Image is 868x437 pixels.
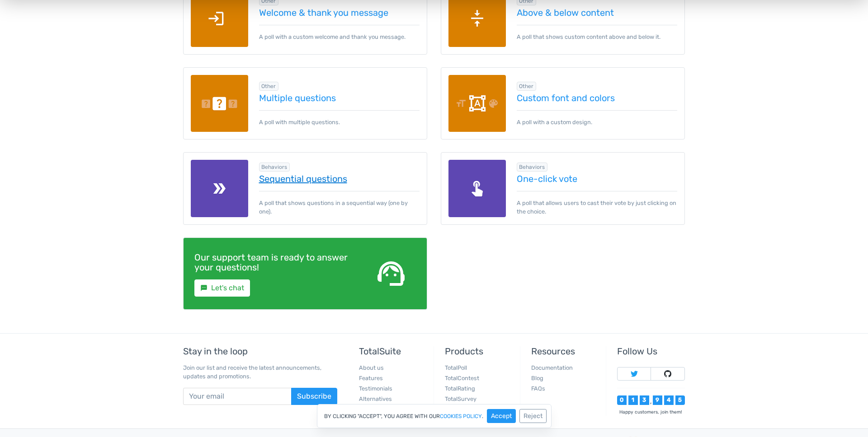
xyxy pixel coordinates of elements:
[259,191,420,216] p: A poll that shows questions in a sequential way (one by one).
[259,93,420,103] a: Multiple questions
[359,346,427,356] h5: TotalSuite
[519,409,547,423] button: Reject
[448,160,506,217] img: one-click-vote.png
[649,399,653,405] div: ,
[664,370,671,377] img: Follow TotalSuite on Github
[359,375,383,381] a: Features
[291,388,337,405] button: Subscribe
[259,163,290,172] span: Browse all in Behaviors
[617,395,627,405] div: 0
[487,409,516,423] button: Accept
[375,257,407,290] span: support_agent
[517,110,678,126] p: A poll with a custom design.
[517,174,678,184] a: One-click vote
[194,252,352,272] h4: Our support team is ready to answer your questions!
[359,385,392,392] a: Testimonials
[617,346,685,356] h5: Follow Us
[653,395,662,405] div: 9
[531,364,573,371] a: Documentation
[640,395,649,405] div: 3
[517,82,537,91] span: Browse all in Other
[531,375,543,381] a: Blog
[191,160,248,217] img: seq-questions.png
[675,395,685,405] div: 5
[448,75,506,132] img: custom-font-colors.png
[183,388,292,405] input: Your email
[259,174,420,184] a: Sequential questions
[445,385,475,392] a: TotalRating
[317,404,552,428] div: By clicking "Accept", you agree with our .
[628,395,638,405] div: 1
[445,375,479,381] a: TotalContest
[445,364,467,371] a: TotalPoll
[517,8,678,18] a: Above & below content
[259,110,420,126] p: A poll with multiple questions.
[631,370,638,377] img: Follow TotalSuite on Twitter
[664,395,674,405] div: 4
[259,25,420,41] p: A poll with a custom welcome and thank you message.
[191,75,248,132] img: multiple-questions.png
[259,82,279,91] span: Browse all in Other
[359,364,384,371] a: About us
[517,163,548,172] span: Browse all in Behaviors
[517,191,678,216] p: A poll that allows users to cast their vote by just clicking on the choice.
[531,346,599,356] h5: Resources
[183,363,337,381] p: Join our list and receive the latest announcements, updates and promotions.
[445,346,513,356] h5: Products
[445,395,476,402] a: TotalSurvey
[259,8,420,18] a: Welcome & thank you message
[517,93,678,103] a: Custom font and colors
[200,284,208,292] small: sms
[531,385,545,392] a: FAQs
[183,346,337,356] h5: Stay in the loop
[194,279,250,297] a: smsLet's chat
[517,25,678,41] p: A poll that shows custom content above and below it.
[359,395,392,402] a: Alternatives
[440,414,482,419] a: cookies policy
